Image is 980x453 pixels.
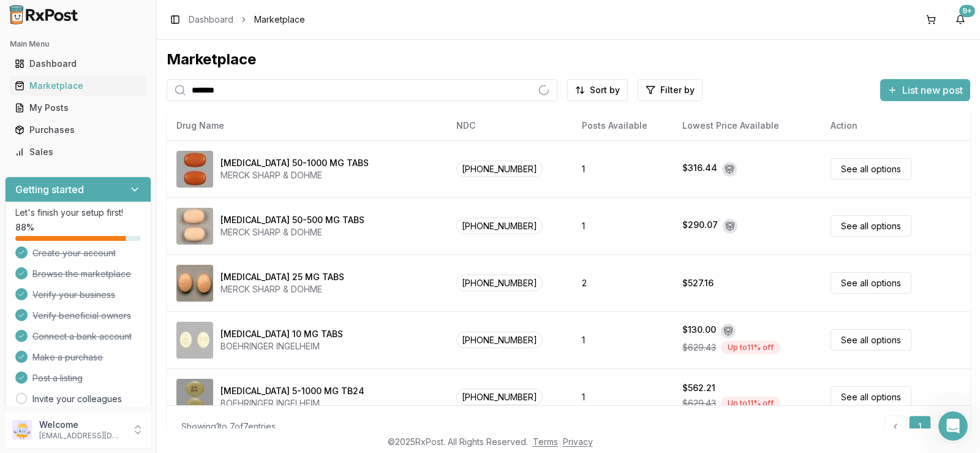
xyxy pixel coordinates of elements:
[32,247,116,259] span: Create your account
[15,221,34,234] span: 88 %
[682,324,716,338] div: $130.00
[831,386,911,408] a: See all options
[39,431,124,441] p: [EMAIL_ADDRESS][DOMAIN_NAME]
[32,330,132,343] span: Connect a bank account
[167,50,970,69] div: Marketplace
[638,79,703,101] button: Filter by
[456,332,543,348] span: [PHONE_NUMBER]
[15,80,141,92] div: Marketplace
[12,420,32,440] img: User avatar
[15,124,141,136] div: Purchases
[572,140,673,197] td: 1
[10,39,146,49] h2: Main Menu
[15,146,141,158] div: Sales
[682,162,717,177] div: $316.44
[181,421,276,433] div: Showing 1 to 7 of 7 entries
[176,151,213,188] img: Janumet 50-1000 MG TABS
[572,111,673,140] th: Posts Available
[5,54,151,74] button: Dashboard
[10,119,146,141] a: Purchases
[938,411,968,441] iframe: Intercom live chat
[5,98,151,118] button: My Posts
[909,416,931,438] a: 1
[563,436,593,447] a: Privacy
[254,13,305,26] span: Marketplace
[831,329,911,351] a: See all options
[660,84,695,96] span: Filter by
[682,382,715,394] div: $562.21
[39,419,124,431] p: Welcome
[682,397,716,409] span: $629.43
[572,368,673,425] td: 1
[221,226,364,238] div: MERCK SHARP & DOHME
[959,5,975,17] div: 9+
[572,197,673,254] td: 1
[221,328,343,340] div: [MEDICAL_DATA] 10 MG TABS
[32,372,83,384] span: Post a listing
[10,141,146,163] a: Sales
[447,111,572,140] th: NDC
[572,254,673,311] td: 2
[456,161,543,177] span: [PHONE_NUMBER]
[10,53,146,75] a: Dashboard
[32,310,131,322] span: Verify beneficial owners
[682,277,714,289] div: $527.16
[221,397,364,409] div: BOEHRINGER INGELHEIM
[572,311,673,368] td: 1
[5,142,151,162] button: Sales
[533,436,558,447] a: Terms
[32,268,131,280] span: Browse the marketplace
[821,111,970,140] th: Action
[721,397,780,410] div: Up to 11 % off
[15,182,84,197] h3: Getting started
[5,120,151,140] button: Purchases
[10,75,146,97] a: Marketplace
[176,379,213,416] img: Synjardy XR 5-1000 MG TB24
[221,157,369,169] div: [MEDICAL_DATA] 50-1000 MG TABS
[221,283,344,295] div: MERCK SHARP & DOHME
[189,13,233,26] a: Dashboard
[951,10,970,29] button: 9+
[456,275,543,291] span: [PHONE_NUMBER]
[5,76,151,96] button: Marketplace
[884,416,956,438] nav: pagination
[221,271,344,283] div: [MEDICAL_DATA] 25 MG TABS
[176,322,213,359] img: Jardiance 10 MG TABS
[15,58,141,70] div: Dashboard
[176,208,213,245] img: Janumet 50-500 MG TABS
[10,97,146,119] a: My Posts
[32,351,103,364] span: Make a purchase
[682,341,716,354] span: $629.43
[221,340,343,352] div: BOEHRINGER INGELHEIM
[831,272,911,294] a: See all options
[682,219,718,234] div: $290.07
[15,207,141,219] p: Let's finish your setup first!
[167,111,447,140] th: Drug Name
[32,289,115,301] span: Verify your business
[221,214,364,226] div: [MEDICAL_DATA] 50-500 MG TABS
[15,102,141,114] div: My Posts
[880,79,970,101] button: List new post
[831,158,911,180] a: See all options
[673,111,821,140] th: Lowest Price Available
[721,341,780,354] div: Up to 11 % off
[221,385,364,397] div: [MEDICAL_DATA] 5-1000 MG TB24
[221,169,369,181] div: MERCK SHARP & DOHME
[880,85,970,97] a: List new post
[456,389,543,405] span: [PHONE_NUMBER]
[5,5,83,25] img: RxPost Logo
[590,84,620,96] span: Sort by
[456,218,543,234] span: [PHONE_NUMBER]
[32,393,122,405] a: Invite your colleagues
[902,83,963,97] span: List new post
[189,13,305,26] nav: breadcrumb
[567,79,628,101] button: Sort by
[831,215,911,237] a: See all options
[176,265,213,302] img: Januvia 25 MG TABS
